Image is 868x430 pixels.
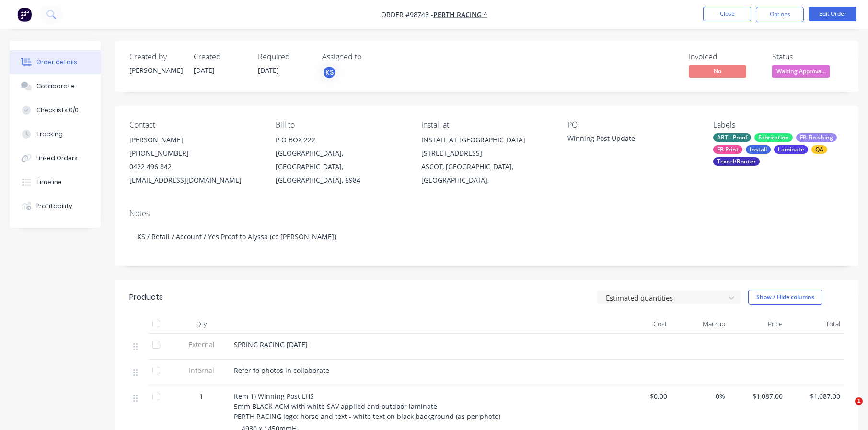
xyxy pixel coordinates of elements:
div: P O BOX 222[GEOGRAPHIC_DATA], [GEOGRAPHIC_DATA], [GEOGRAPHIC_DATA], 6984 [276,133,406,187]
div: Created by [129,52,182,61]
div: Cost [613,314,671,334]
span: Item 1) Winning Post LHS 5mm BLACK ACM with white SAV applied and outdoor laminate PERTH RACING l... [234,392,500,421]
button: Tracking [10,122,101,146]
span: 1 [199,391,203,401]
div: [PHONE_NUMBER] [129,147,260,160]
div: Checklists 0/0 [36,106,79,115]
div: Profitability [36,202,72,210]
div: ART - Proof [713,133,751,142]
div: Order details [36,58,77,67]
div: Linked Orders [36,154,78,163]
div: Tracking [36,130,63,139]
div: [PERSON_NAME][PHONE_NUMBER]0422 496 842[EMAIL_ADDRESS][DOMAIN_NAME] [129,133,260,187]
button: Checklists 0/0 [10,98,101,122]
span: $1,087.00 [733,391,783,401]
div: Contact [129,120,260,129]
button: Linked Orders [10,146,101,170]
div: Products [129,291,163,303]
button: Waiting Approva... [772,65,830,80]
span: $0.00 [617,391,667,401]
span: SPRING RACING [DATE] [234,340,308,349]
div: Qty [173,314,230,334]
div: INSTALL AT [GEOGRAPHIC_DATA][STREET_ADDRESS]ASCOT, [GEOGRAPHIC_DATA], [GEOGRAPHIC_DATA], [421,133,552,187]
span: Internal [176,365,226,375]
span: $1,087.00 [790,391,840,401]
span: External [176,339,226,349]
span: [DATE] [194,66,215,75]
div: [GEOGRAPHIC_DATA], [GEOGRAPHIC_DATA], [GEOGRAPHIC_DATA], 6984 [276,147,406,187]
span: Order #98748 - [381,10,433,19]
div: Laminate [774,145,808,154]
div: Bill to [276,120,406,129]
div: Total [787,314,844,334]
button: Show / Hide columns [748,290,822,305]
button: Close [703,7,751,21]
button: Collaborate [10,74,101,98]
div: Status [772,52,844,61]
div: Markup [671,314,729,334]
div: Notes [129,209,844,218]
div: Fabrication [754,133,793,142]
div: Created [194,52,246,61]
button: KS [322,65,336,80]
div: [PERSON_NAME] [129,133,260,147]
div: FB Finishing [796,133,837,142]
div: [EMAIL_ADDRESS][DOMAIN_NAME] [129,174,260,187]
div: 0422 496 842 [129,160,260,174]
span: 0% [675,391,725,401]
div: KS / Retail / Account / Yes Proof to Alyssa (cc [PERSON_NAME]) [129,222,844,251]
button: Order details [10,50,101,74]
span: 1 [855,397,863,405]
span: Waiting Approva... [772,65,830,77]
button: Timeline [10,170,101,194]
div: Install [746,145,771,154]
div: Labels [713,120,844,129]
div: Invoiced [689,52,761,61]
div: Collaborate [36,82,74,91]
iframe: Intercom live chat [835,397,858,420]
div: [PERSON_NAME] [129,65,182,75]
div: Install at [421,120,552,129]
div: FB Print [713,145,742,154]
div: Timeline [36,178,62,186]
a: Perth Racing ^ [433,10,487,19]
div: Winning Post Update [567,133,687,147]
img: Factory [17,7,32,22]
div: Required [258,52,311,61]
span: No [689,65,746,77]
button: Profitability [10,194,101,218]
span: [DATE] [258,66,279,75]
span: Refer to photos in collaborate [234,366,329,375]
div: INSTALL AT [GEOGRAPHIC_DATA][STREET_ADDRESS] [421,133,552,160]
div: PO [567,120,698,129]
div: QA [811,145,827,154]
div: Price [729,314,787,334]
button: Options [756,7,804,22]
button: Edit Order [809,7,856,21]
div: P O BOX 222 [276,133,406,147]
div: ASCOT, [GEOGRAPHIC_DATA], [GEOGRAPHIC_DATA], [421,160,552,187]
div: Texcel/Router [713,157,760,166]
div: Assigned to [322,52,418,61]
